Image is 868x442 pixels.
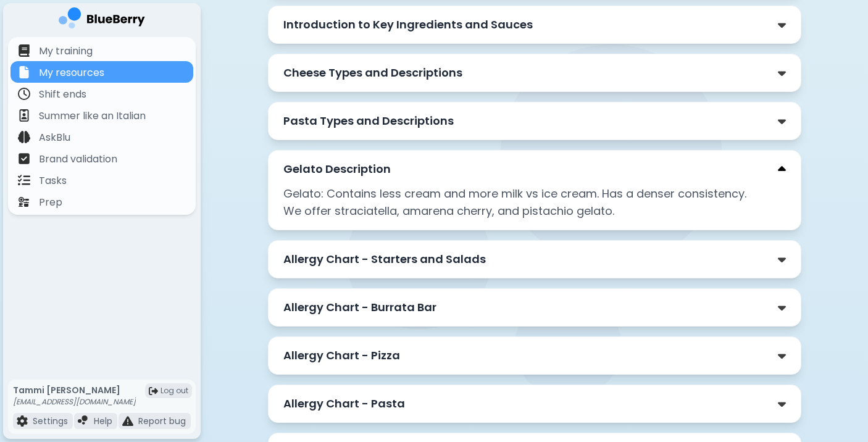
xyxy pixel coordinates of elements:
[39,195,62,210] p: Prep
[18,109,30,122] img: file icon
[778,398,786,411] img: down chevron
[778,163,786,176] img: down chevron
[33,415,68,427] p: Settings
[17,415,28,427] img: file icon
[283,395,405,412] p: Allergy Chart - Pasta
[39,109,146,123] p: Summer like an Italian
[283,16,533,33] p: Introduction to Key Ingredients and Sauces
[283,185,786,220] p: Gelato: Contains less cream and more milk vs ice cream. Has a denser consistency. We offer straci...
[122,415,133,427] img: file icon
[161,386,188,396] span: Log out
[13,397,136,407] p: [EMAIL_ADDRESS][DOMAIN_NAME]
[778,67,786,80] img: down chevron
[13,385,136,396] p: Tammi [PERSON_NAME]
[18,131,30,143] img: file icon
[39,173,67,188] p: Tasks
[18,196,30,208] img: file icon
[39,152,117,167] p: Brand validation
[18,44,30,57] img: file icon
[149,386,158,396] img: logout
[283,299,436,316] p: Allergy Chart - Burrata Bar
[283,161,391,178] p: Gelato Description
[39,44,93,59] p: My training
[283,347,400,364] p: Allergy Chart - Pizza
[778,253,786,266] img: down chevron
[18,174,30,186] img: file icon
[78,415,89,427] img: file icon
[283,251,486,268] p: Allergy Chart - Starters and Salads
[778,301,786,314] img: down chevron
[283,64,462,81] p: Cheese Types and Descriptions
[778,115,786,128] img: down chevron
[59,7,145,33] img: company logo
[283,112,454,130] p: Pasta Types and Descriptions
[18,66,30,78] img: file icon
[39,130,70,145] p: AskBlu
[39,65,104,80] p: My resources
[138,415,186,427] p: Report bug
[778,19,786,31] img: down chevron
[39,87,86,102] p: Shift ends
[18,88,30,100] img: file icon
[778,349,786,362] img: down chevron
[18,152,30,165] img: file icon
[94,415,112,427] p: Help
